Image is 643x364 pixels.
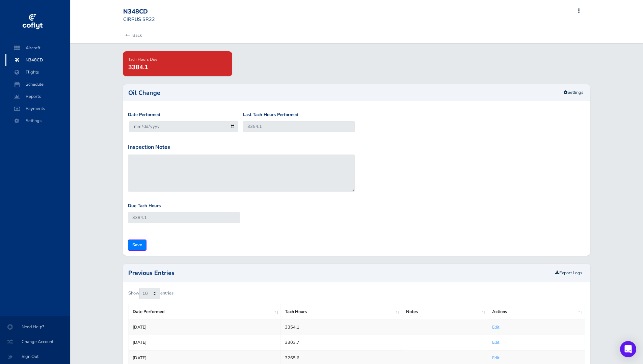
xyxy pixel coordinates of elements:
[128,270,552,276] h2: Previous Entries
[12,90,63,103] span: Reports
[128,202,161,209] label: Due Tach Hours
[129,319,281,335] td: [DATE]
[129,335,281,350] td: [DATE]
[128,240,146,251] input: Save
[281,335,402,350] td: 3303.7
[12,115,63,127] span: Settings
[129,304,281,319] th: Date Performed: activate to sort column ascending
[8,336,62,348] span: Change Account
[128,143,170,152] label: Inspection Notes
[8,351,62,363] span: Sign Out
[21,12,44,32] img: coflyt logo
[12,78,63,90] span: Schedule
[128,288,173,299] label: Show entries
[492,355,499,361] a: Edit
[12,42,63,54] span: Aircraft
[128,57,157,62] span: Tach Hours Due
[123,8,172,16] div: N348CD
[12,54,63,66] span: N348CD
[555,270,582,276] a: Export Logs
[8,321,62,333] span: Need Help?
[12,103,63,115] span: Payments
[12,66,63,78] span: Flights
[243,111,298,118] label: Last Tach Hours Performed
[128,90,585,96] h2: Oil Change
[123,16,155,23] small: CIRRUS SR22
[488,304,585,319] th: Actions: activate to sort column ascending
[128,63,148,71] span: 3384.1
[402,304,488,319] th: Notes: activate to sort column ascending
[281,304,402,319] th: Tach Hours: activate to sort column ascending
[492,324,499,330] a: Edit
[559,87,588,98] a: Settings
[281,319,402,335] td: 3354.1
[620,341,636,357] div: Open Intercom Messenger
[139,288,160,299] select: Showentries
[492,339,499,345] a: Edit
[128,111,160,118] label: Date Performed
[123,28,142,43] a: Back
